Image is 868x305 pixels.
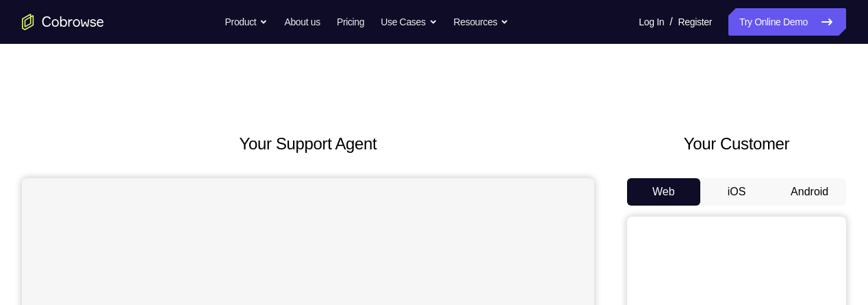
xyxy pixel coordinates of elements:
a: Register [678,8,712,36]
h2: Your Support Agent [22,132,594,156]
button: Product [225,8,268,36]
button: Web [627,178,700,206]
a: Go to the home page [22,14,104,30]
a: Pricing [337,8,364,36]
a: Log In [639,8,664,36]
button: Use Cases [381,8,437,36]
h2: Your Customer [627,132,846,156]
span: / [669,14,672,30]
button: Resources [454,8,509,36]
button: Android [773,178,846,206]
a: Try Online Demo [728,8,846,36]
a: About us [284,8,320,36]
button: iOS [700,178,774,206]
